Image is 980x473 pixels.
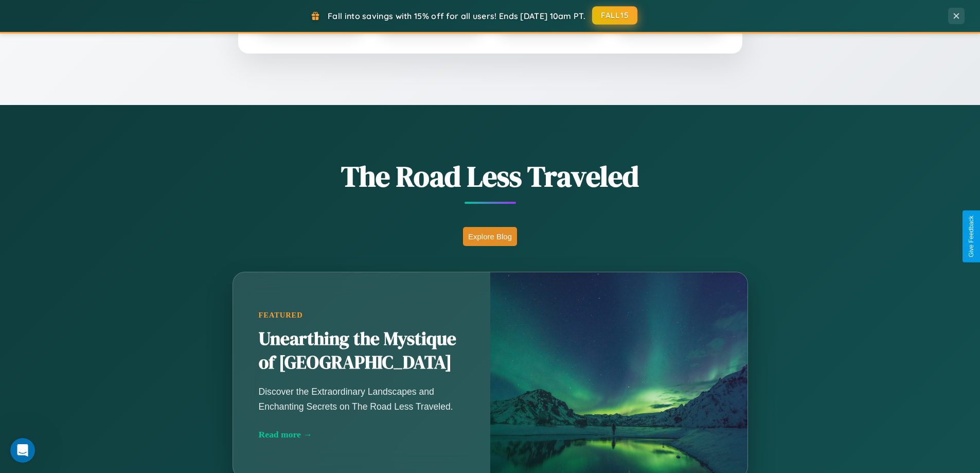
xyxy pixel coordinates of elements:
[592,6,637,25] button: FALL15
[328,11,585,21] span: Fall into savings with 15% off for all users! Ends [DATE] 10am PT.
[10,438,35,463] iframe: Intercom live chat
[463,227,517,246] button: Explore Blog
[259,384,465,413] p: Discover the Extraordinary Landscapes and Enchanting Secrets on The Road Less Traveled.
[259,429,465,440] div: Read more →
[259,327,465,375] h2: Unearthing the Mystique of [GEOGRAPHIC_DATA]
[182,156,799,196] h1: The Road Less Traveled
[259,311,465,320] div: Featured
[968,216,975,257] div: Give Feedback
